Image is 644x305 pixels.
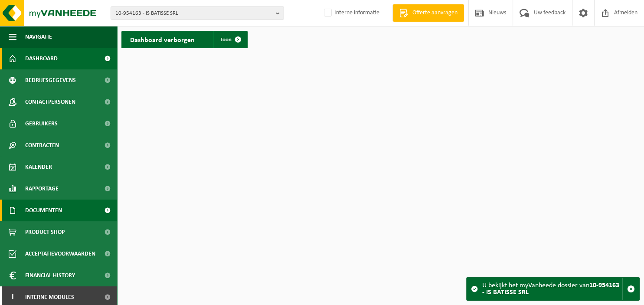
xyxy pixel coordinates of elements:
[121,31,203,48] h2: Dashboard verborgen
[392,4,464,22] a: Offerte aanvragen
[25,113,58,134] span: Gebruikers
[482,282,619,296] strong: 10-954163 - IS BATISSE SRL
[115,7,272,20] span: 10-954163 - IS BATISSE SRL
[25,91,75,113] span: Contactpersonen
[25,48,58,69] span: Dashboard
[25,178,59,200] span: Rapportage
[25,265,75,286] span: Financial History
[220,37,232,43] span: Toon
[25,26,52,48] span: Navigatie
[25,200,62,221] span: Documenten
[322,7,379,20] label: Interne informatie
[25,69,76,91] span: Bedrijfsgegevens
[410,9,460,17] span: Offerte aanvragen
[111,7,284,20] button: 10-954163 - IS BATISSE SRL
[25,243,95,265] span: Acceptatievoorwaarden
[213,31,247,48] a: Toon
[25,156,52,178] span: Kalender
[25,221,65,243] span: Product Shop
[25,134,59,156] span: Contracten
[482,278,622,300] div: U bekijkt het myVanheede dossier van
